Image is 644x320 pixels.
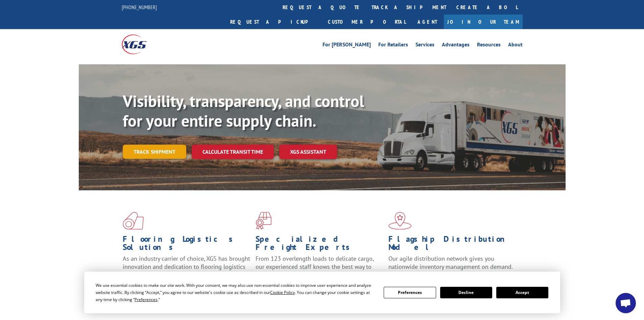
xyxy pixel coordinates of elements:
[135,297,158,302] span: Preferences
[444,15,523,29] a: Join Our Team
[123,90,364,131] b: Visibility, transparency, and control for your entire supply chain.
[496,287,548,298] button: Accept
[508,42,523,49] a: About
[123,212,144,230] img: xgs-icon-total-supply-chain-intelligence-red
[123,145,186,159] a: Track shipment
[440,287,492,298] button: Decline
[279,145,337,159] a: XGS ASSISTANT
[96,282,376,303] div: We use essential cookies to make our site work. With your consent, we may also use non-essential ...
[388,235,516,255] h1: Flagship Distribution Model
[323,42,371,49] a: For [PERSON_NAME]
[256,255,383,285] p: From 123 overlength loads to delicate cargo, our experienced staff knows the best way to move you...
[323,15,411,29] a: Customer Portal
[122,4,157,10] a: [PHONE_NUMBER]
[256,212,271,230] img: xgs-icon-focused-on-flooring-red
[411,15,444,29] a: Agent
[415,42,434,49] a: Services
[442,42,470,49] a: Advantages
[388,255,513,271] span: Our agile distribution network gives you nationwide inventory management on demand.
[123,255,250,279] span: As an industry carrier of choice, XGS has brought innovation and dedication to flooring logistics...
[477,42,501,49] a: Resources
[84,272,560,313] div: Cookie Consent Prompt
[616,293,636,313] a: Open chat
[256,235,383,255] h1: Specialized Freight Experts
[192,145,274,159] a: Calculate transit time
[384,287,436,298] button: Preferences
[123,235,251,255] h1: Flooring Logistics Solutions
[378,42,408,49] a: For Retailers
[225,15,323,29] a: Request a pickup
[388,212,412,230] img: xgs-icon-flagship-distribution-model-red
[270,290,295,295] span: Cookie Policy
